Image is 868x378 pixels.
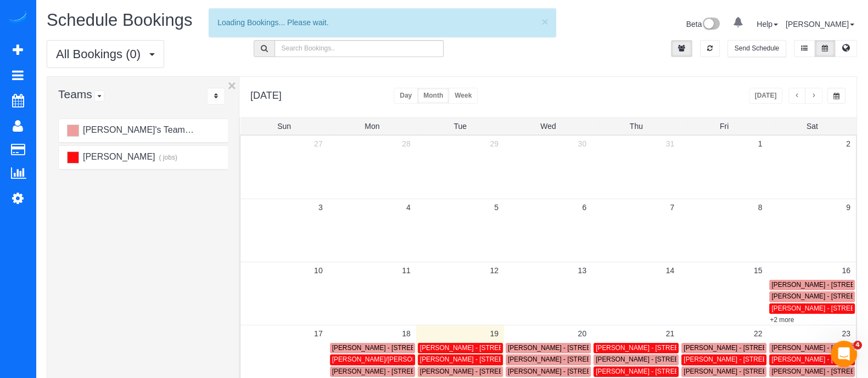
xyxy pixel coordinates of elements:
[541,16,548,27] button: ×
[660,262,680,279] a: 14
[686,20,720,29] a: Beta
[786,20,854,29] a: [PERSON_NAME]
[841,199,856,216] a: 9
[749,88,783,104] button: [DATE]
[727,40,786,57] button: Send Schedule
[453,122,467,131] span: Tue
[748,325,768,342] a: 22
[596,368,720,375] span: [PERSON_NAME] - [STREET_ADDRESS]
[313,199,328,216] a: 3
[187,127,207,134] small: ( jobs)
[508,368,686,375] span: [PERSON_NAME] - [STREET_ADDRESS][PERSON_NAME]
[396,325,416,342] a: 18
[217,17,547,28] div: Loading Bookings... Please wait.
[56,47,146,61] span: All Bookings (0)
[47,10,192,30] span: Schedule Bookings
[684,344,844,352] span: [PERSON_NAME] - [STREET_ADDRESS][US_STATE]
[836,325,856,342] a: 23
[7,11,29,26] img: Automaid Logo
[81,152,155,161] span: [PERSON_NAME]
[214,93,218,99] i: Sort Teams
[720,122,729,131] span: Fri
[702,18,720,32] img: New interface
[420,344,544,352] span: [PERSON_NAME] - [STREET_ADDRESS]
[596,356,774,363] span: [PERSON_NAME] - [STREET_ADDRESS][PERSON_NAME]
[47,40,164,68] button: All Bookings (0)
[684,368,808,375] span: [PERSON_NAME] - [STREET_ADDRESS]
[309,136,328,152] a: 27
[420,368,598,375] span: [PERSON_NAME] - [STREET_ADDRESS][PERSON_NAME]
[309,325,328,342] a: 17
[277,122,291,131] span: Sun
[401,199,416,216] a: 4
[332,356,565,363] span: [PERSON_NAME]/[PERSON_NAME] - [STREET_ADDRESS][PERSON_NAME]
[572,262,592,279] a: 13
[332,368,456,375] span: [PERSON_NAME] - [STREET_ADDRESS]
[484,136,504,152] a: 29
[365,122,379,131] span: Mon
[753,199,768,216] a: 8
[540,122,556,131] span: Wed
[508,344,632,352] span: [PERSON_NAME] - [STREET_ADDRESS]
[853,341,862,349] span: 4
[572,325,592,342] a: 20
[309,262,328,279] a: 10
[250,88,282,101] h2: [DATE]
[660,325,680,342] a: 21
[660,136,680,152] a: 31
[484,262,504,279] a: 12
[207,88,225,105] div: ...
[664,199,680,216] a: 7
[836,262,856,279] a: 16
[630,122,643,131] span: Thu
[757,20,778,29] a: Help
[753,136,768,152] a: 1
[484,325,504,342] a: 19
[831,341,857,367] iframe: Intercom live chat
[58,88,92,100] span: Teams
[396,136,416,152] a: 28
[158,154,177,161] small: ( jobs)
[81,125,184,134] span: [PERSON_NAME]'s Team
[449,88,478,104] button: Week
[684,356,808,363] span: [PERSON_NAME] - [STREET_ADDRESS]
[841,136,856,152] a: 2
[420,356,544,363] span: [PERSON_NAME] - [STREET_ADDRESS]
[396,262,416,279] a: 11
[489,199,504,216] a: 5
[770,316,794,324] a: +2 more
[275,40,444,57] input: Search Bookings..
[228,78,236,93] button: ×
[572,136,592,152] a: 30
[748,262,768,279] a: 15
[807,122,818,131] span: Sat
[417,88,449,104] button: Month
[576,199,592,216] a: 6
[596,344,720,352] span: [PERSON_NAME] - [STREET_ADDRESS]
[508,356,632,363] span: [PERSON_NAME] - [STREET_ADDRESS]
[394,88,418,104] button: Day
[332,344,456,352] span: [PERSON_NAME] - [STREET_ADDRESS]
